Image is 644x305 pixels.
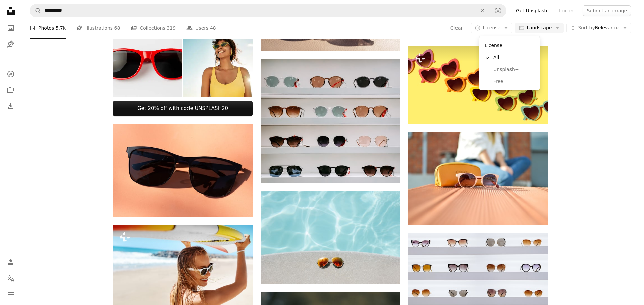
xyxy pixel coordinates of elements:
button: License [471,23,512,33]
button: Landscape [515,23,563,33]
span: Unsplash+ [493,66,534,73]
span: License [483,25,500,30]
span: All [493,54,534,61]
span: Free [493,78,534,85]
div: License [482,39,537,52]
div: License [479,36,540,90]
